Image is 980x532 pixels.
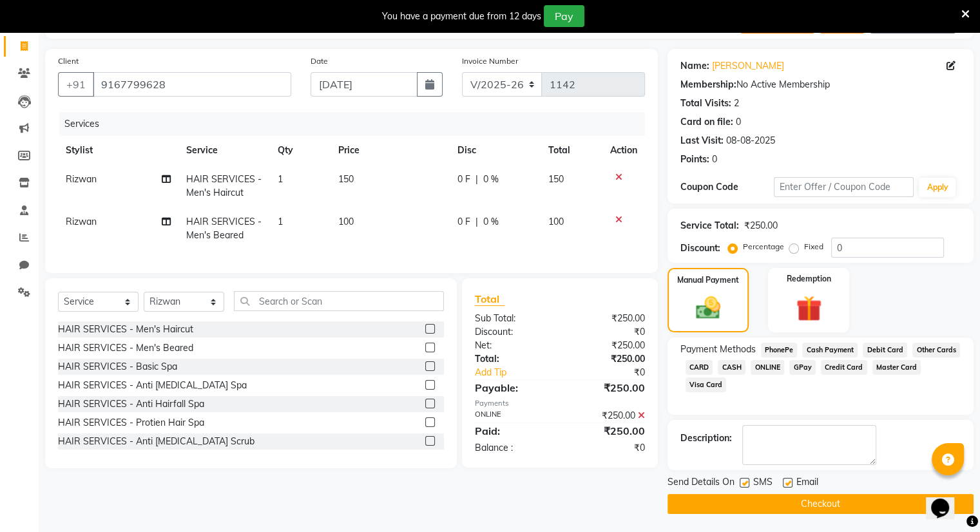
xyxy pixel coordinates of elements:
[338,173,354,185] span: 150
[804,241,823,252] label: Fixed
[680,242,720,255] div: Discount:
[712,59,784,73] a: [PERSON_NAME]
[58,341,193,355] div: HAIR SERVICES - Men's Beared
[560,409,655,423] div: ₹250.00
[548,173,564,185] span: 150
[680,97,731,110] div: Total Visits:
[93,72,291,97] input: Search by Name/Mobile/Email/Code
[58,136,178,165] th: Stylist
[58,379,247,392] div: HAIR SERVICES - Anti [MEDICAL_DATA] Spa
[457,215,470,229] span: 0 F
[602,136,645,165] th: Action
[465,409,560,423] div: ONLINE
[821,360,867,375] span: Credit Card
[761,343,798,357] span: PhonePe
[465,366,575,379] a: Add Tip
[680,78,961,91] div: No Active Membership
[58,55,79,67] label: Client
[668,494,974,514] button: Checkout
[338,216,354,227] span: 100
[560,325,655,339] div: ₹0
[575,366,654,379] div: ₹0
[560,312,655,325] div: ₹250.00
[560,352,655,366] div: ₹250.00
[483,173,499,186] span: 0 %
[475,398,645,409] div: Payments
[743,241,784,252] label: Percentage
[926,480,967,519] iframe: chat widget
[331,136,450,165] th: Price
[686,360,713,375] span: CARD
[680,59,709,73] div: Name:
[788,292,830,325] img: _gift.svg
[270,136,331,165] th: Qty
[476,173,478,186] span: |
[680,343,756,356] span: Payment Methods
[872,360,921,375] span: Master Card
[66,216,97,227] span: Rizwan
[677,274,739,286] label: Manual Payment
[912,343,960,357] span: Other Cards
[58,397,204,411] div: HAIR SERVICES - Anti Hairfall Spa
[178,136,270,165] th: Service
[465,312,560,325] div: Sub Total:
[919,178,956,197] button: Apply
[186,173,262,198] span: HAIR SERVICES - Men's Haircut
[186,216,262,241] span: HAIR SERVICES - Men's Beared
[483,215,499,229] span: 0 %
[58,72,94,97] button: +91
[796,475,818,491] span: Email
[541,136,602,165] th: Total
[234,291,444,311] input: Search or Scan
[753,475,773,491] span: SMS
[802,343,858,357] span: Cash Payment
[66,173,97,185] span: Rizwan
[465,423,560,439] div: Paid:
[457,173,470,186] span: 0 F
[787,273,831,285] label: Redemption
[278,216,283,227] span: 1
[475,292,504,306] span: Total
[560,380,655,395] div: ₹250.00
[278,173,283,185] span: 1
[382,10,541,23] div: You have a payment due from 12 days
[450,136,541,165] th: Disc
[560,339,655,352] div: ₹250.00
[736,115,741,129] div: 0
[548,216,564,227] span: 100
[476,215,478,229] span: |
[465,325,560,339] div: Discount:
[718,360,745,375] span: CASH
[58,416,204,430] div: HAIR SERVICES - Protien Hair Spa
[465,380,560,395] div: Payable:
[734,97,739,110] div: 2
[680,134,724,147] div: Last Visit:
[751,360,784,375] span: ONLINE
[774,177,914,197] input: Enter Offer / Coupon Code
[58,435,255,448] div: HAIR SERVICES - Anti [MEDICAL_DATA] Scrub
[680,219,739,233] div: Service Total:
[59,112,655,136] div: Services
[462,55,518,67] label: Invoice Number
[58,323,193,336] div: HAIR SERVICES - Men's Haircut
[465,352,560,366] div: Total:
[726,134,775,147] div: 08-08-2025
[680,432,732,445] div: Description:
[560,441,655,455] div: ₹0
[465,441,560,455] div: Balance :
[863,343,907,357] span: Debit Card
[668,475,735,491] span: Send Details On
[544,5,584,27] button: Pay
[712,153,717,166] div: 0
[686,377,727,392] span: Visa Card
[789,360,816,375] span: GPay
[688,294,728,322] img: _cash.svg
[465,339,560,352] div: Net:
[680,115,733,129] div: Card on file:
[744,219,778,233] div: ₹250.00
[58,360,177,374] div: HAIR SERVICES - Basic Spa
[311,55,328,67] label: Date
[680,78,736,91] div: Membership:
[680,180,774,194] div: Coupon Code
[680,153,709,166] div: Points:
